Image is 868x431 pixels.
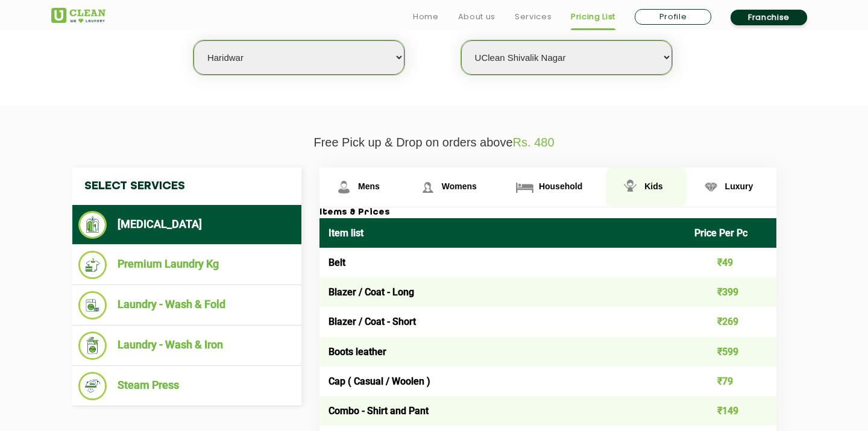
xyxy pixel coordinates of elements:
[514,177,535,198] img: Household
[513,136,555,149] span: Rs. 480
[635,9,711,25] a: Profile
[78,251,295,279] li: Premium Laundry Kg
[319,277,685,307] td: Blazer / Coat - Long
[78,372,107,400] img: Steam Press
[319,307,685,336] td: Blazer / Coat - Short
[685,396,777,426] td: ₹149
[685,307,777,336] td: ₹269
[417,177,438,198] img: Womens
[319,248,685,277] td: Belt
[685,367,777,396] td: ₹79
[78,211,107,239] img: Dry Cleaning
[644,181,662,191] span: Kids
[358,181,380,191] span: Mens
[78,372,295,400] li: Steam Press
[685,337,777,367] td: ₹599
[319,337,685,367] td: Boots leather
[539,181,582,191] span: Household
[442,181,477,191] span: Womens
[413,10,439,24] a: Home
[72,168,301,205] h4: Select Services
[333,177,354,198] img: Mens
[571,10,615,24] a: Pricing List
[515,10,552,24] a: Services
[51,8,105,23] img: UClean Laundry and Dry Cleaning
[685,277,777,307] td: ₹399
[319,207,776,218] h3: Items & Prices
[78,211,295,239] li: [MEDICAL_DATA]
[685,218,777,248] th: Price Per Pc
[685,248,777,277] td: ₹49
[78,291,295,319] li: Laundry - Wash & Fold
[319,218,685,248] th: Item list
[725,181,753,191] span: Luxury
[78,291,107,319] img: Laundry - Wash & Fold
[51,136,817,149] p: Free Pick up & Drop on orders above
[458,10,495,24] a: About us
[731,10,807,25] a: Franchise
[78,332,295,360] li: Laundry - Wash & Iron
[319,396,685,426] td: Combo - Shirt and Pant
[319,367,685,396] td: Cap ( Casual / Woolen )
[78,332,107,360] img: Laundry - Wash & Iron
[620,177,641,198] img: Kids
[78,251,107,279] img: Premium Laundry Kg
[700,177,722,198] img: Luxury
